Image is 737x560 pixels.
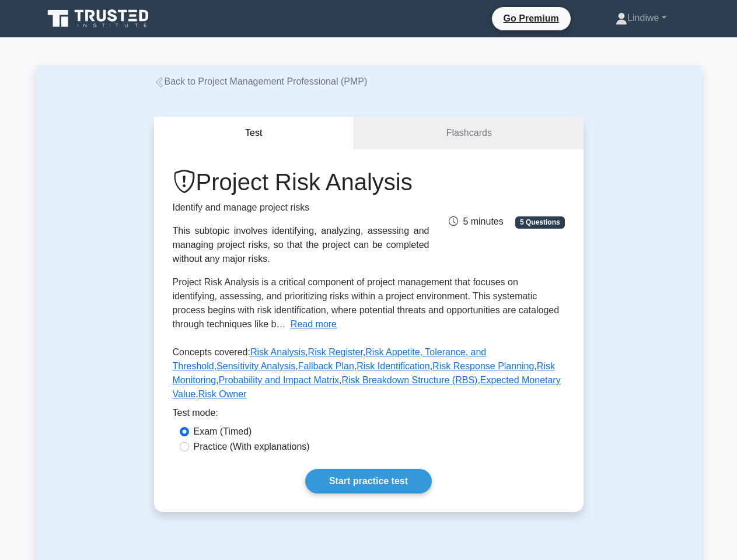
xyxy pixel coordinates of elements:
[173,361,555,385] a: Risk Monitoring
[497,11,566,26] a: Go Premium
[291,317,337,331] button: Read more
[341,375,477,385] a: Risk Breakdown Structure (RBS)
[515,216,564,228] span: 5 Questions
[173,224,429,266] div: This subtopic involves identifying, analyzing, assessing and managing project risks, so that the ...
[308,347,363,357] a: Risk Register
[588,6,694,30] a: Lindiwe
[354,117,583,150] a: Flashcards
[173,277,560,329] span: Project Risk Analysis is a critical component of project management that focuses on identifying, ...
[449,216,503,226] span: 5 minutes
[173,345,565,406] p: Concepts covered: , , , , , , , , , , ,
[173,406,565,425] div: Test mode:
[250,347,305,357] a: Risk Analysis
[357,361,429,371] a: Risk Identification
[432,361,534,371] a: Risk Response Planning
[216,361,295,371] a: Sensitivity Analysis
[173,168,429,196] h1: Project Risk Analysis
[219,375,339,385] a: Probability and Impact Matrix
[194,440,310,454] label: Practice (With explanations)
[173,201,429,215] p: Identify and manage project risks
[154,76,368,86] a: Back to Project Management Professional (PMP)
[298,361,354,371] a: Fallback Plan
[194,425,252,439] label: Exam (Timed)
[154,117,355,150] button: Test
[198,389,247,399] a: Risk Owner
[305,469,432,494] a: Start practice test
